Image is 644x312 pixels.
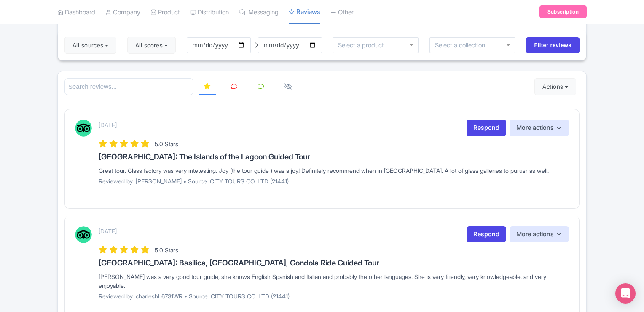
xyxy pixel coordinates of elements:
[330,0,354,24] a: Other
[155,140,178,148] span: 5.0 Stars
[57,0,95,24] a: Dashboard
[150,0,180,24] a: Product
[467,120,506,136] a: Respond
[64,78,193,96] input: Search reviews...
[435,41,491,49] input: Select a collection
[127,37,176,54] button: All scores
[510,120,569,136] button: More actions
[510,226,569,243] button: More actions
[64,37,116,54] button: All sources
[99,272,569,290] div: [PERSON_NAME] was a very good tour guide, she knows English Spanish and Italian and probably the ...
[99,153,569,161] h3: [GEOGRAPHIC_DATA]: The Islands of the Lagoon Guided Tour
[155,246,178,254] span: 5.0 Stars
[526,37,580,53] input: Filter reviews
[99,120,117,129] p: [DATE]
[99,177,569,186] p: Reviewed by: [PERSON_NAME] • Source: CITY TOURS CO. LTD (21441)
[190,0,229,24] a: Distribution
[99,292,569,301] p: Reviewed by: charleshL6731WR • Source: CITY TOURS CO. LTD (21441)
[338,41,389,49] input: Select a product
[99,259,569,267] h3: [GEOGRAPHIC_DATA]: Basilica, [GEOGRAPHIC_DATA], Gondola Ride Guided Tour
[105,0,140,24] a: Company
[467,226,506,243] a: Respond
[75,120,92,137] img: Tripadvisor Logo
[615,283,636,304] div: Open Intercom Messenger
[534,78,576,95] button: Actions
[99,227,117,235] p: [DATE]
[539,5,587,18] a: Subscription
[75,226,92,243] img: Tripadvisor Logo
[99,166,569,175] div: Great tour. Glass factory was very intetesting. Joy (the tour guide ) was a joy! Definitely recom...
[239,0,279,24] a: Messaging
